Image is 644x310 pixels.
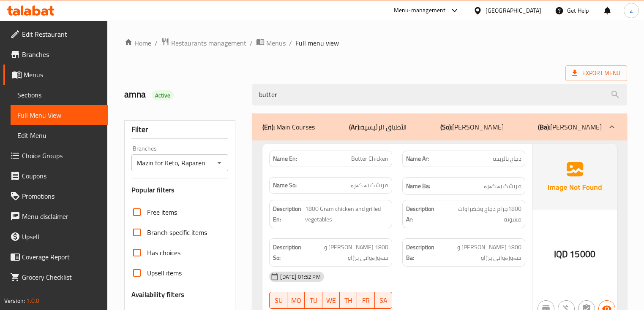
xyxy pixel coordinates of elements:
[493,154,521,163] span: دجاج بالزبدة
[406,181,430,191] strong: Name Ba:
[131,121,228,139] div: Filter
[266,38,286,48] span: Menus
[357,292,374,309] button: FR
[532,144,617,210] img: Ae5nvW7+0k+MAAAAAElFTkSuQmCC
[349,121,360,133] b: (Ar):
[308,294,319,307] span: TU
[394,5,446,16] div: Menu-management
[3,267,108,287] a: Grocery Checklist
[161,38,246,49] a: Restaurants management
[262,121,275,133] b: (En):
[252,113,627,140] div: (En): Main Courses(Ar):الأطباق الرئيسية(So):[PERSON_NAME](Ba):[PERSON_NAME]
[570,246,595,262] span: 15000
[305,204,388,224] span: 1800 Gram chicken and grilled vegetables
[295,38,339,48] span: Full menu view
[17,130,101,140] span: Edit Menu
[4,295,25,306] span: Version:
[252,84,627,105] input: search
[273,204,303,224] strong: Description En:
[22,232,101,242] span: Upsell
[438,242,521,263] span: 1800 گرام مریشک و سەوزەواتی برژاو
[538,121,550,133] b: (Ba):
[3,166,108,186] a: Coupons
[351,154,388,163] span: Butter Chicken
[22,151,101,161] span: Choice Groups
[3,206,108,226] a: Menu disclaimer
[250,38,253,48] li: /
[442,204,521,224] span: 1800جرام دجاج وخضراوات مشوية
[147,227,207,237] span: Branch specific items
[171,38,246,48] span: Restaurants management
[273,181,297,190] strong: Name So:
[326,294,336,307] span: WE
[17,90,101,100] span: Sections
[273,242,303,263] strong: Description So:
[3,65,108,85] a: Menus
[147,268,182,278] span: Upsell items
[273,154,297,163] strong: Name En:
[11,105,108,125] a: Full Menu View
[304,242,388,263] span: 1800 گرام مریشک و سەوزەواتی برژاو
[17,110,101,120] span: Full Menu View
[630,6,633,15] span: a
[22,171,101,181] span: Coupons
[256,38,286,49] a: Menus
[131,290,184,299] h3: Availability filters
[11,125,108,146] a: Edit Menu
[22,211,101,221] span: Menu disclaimer
[213,157,225,169] button: Open
[277,273,324,281] span: [DATE] 01:52 PM
[269,292,287,309] button: SU
[440,121,452,133] b: (So):
[11,85,108,105] a: Sections
[3,146,108,166] a: Choice Groups
[155,38,158,48] li: /
[273,294,284,307] span: SU
[406,242,436,263] strong: Description Ba:
[22,252,101,262] span: Coverage Report
[3,247,108,267] a: Coverage Report
[22,49,101,59] span: Branches
[440,122,504,132] p: [PERSON_NAME]
[322,292,340,309] button: WE
[22,272,101,282] span: Grocery Checklist
[124,88,242,101] h2: amna
[3,186,108,206] a: Promotions
[375,292,392,309] button: SA
[378,294,389,307] span: SA
[554,246,568,262] span: IQD
[406,204,441,224] strong: Description Ar:
[349,122,407,132] p: الأطباق الرئيسية
[3,226,108,247] a: Upsell
[3,44,108,65] a: Branches
[22,191,101,201] span: Promotions
[343,294,354,307] span: TH
[26,295,39,306] span: 1.0.0
[572,68,620,78] span: Export Menu
[289,38,292,48] li: /
[287,292,305,309] button: MO
[131,185,228,195] h3: Popular filters
[24,70,101,80] span: Menus
[147,207,177,217] span: Free items
[147,248,180,258] span: Has choices
[486,6,541,15] div: [GEOGRAPHIC_DATA]
[291,294,301,307] span: MO
[152,92,174,100] span: Active
[262,122,315,132] p: Main Courses
[124,38,151,48] a: Home
[351,181,388,190] span: مریشک بە کەرە
[3,24,108,44] a: Edit Restaurant
[305,292,322,309] button: TU
[360,294,371,307] span: FR
[538,122,602,132] p: [PERSON_NAME]
[124,38,627,49] nav: breadcrumb
[565,65,627,81] span: Export Menu
[22,29,101,39] span: Edit Restaurant
[340,292,357,309] button: TH
[406,154,429,163] strong: Name Ar:
[484,181,521,191] span: مریشک بە کەرە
